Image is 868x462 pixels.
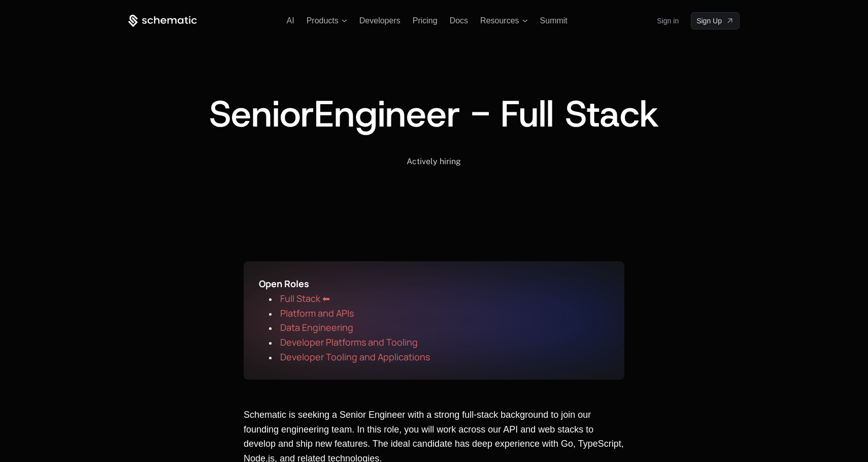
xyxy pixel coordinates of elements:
[209,89,314,138] span: Senior
[696,16,722,26] span: Sign Up
[657,13,679,29] a: Sign in
[540,16,567,25] a: Summit
[280,338,418,347] a: Developer Platforms and Tooling
[359,16,400,25] a: Developers
[691,12,740,29] a: [object Object]
[280,351,430,363] span: Developer Tooling and Applications
[307,16,339,25] span: Products
[280,292,330,304] span: Full Stack ⬅
[280,324,353,332] a: Data Engineering
[259,278,309,290] span: Open Roles
[280,353,430,362] a: Developer Tooling and Applications
[287,16,294,25] a: AI
[280,295,330,303] a: Full Stack ⬅
[480,16,519,25] span: Resources
[450,16,468,25] a: Docs
[413,16,438,25] a: Pricing
[280,307,354,319] span: Platform and APIs
[280,321,353,333] span: Data Engineering
[314,89,659,138] span: Engineer - Full Stack
[407,157,461,166] span: Actively hiring
[280,310,354,318] a: Platform and APIs
[280,336,418,348] span: Developer Platforms and Tooling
